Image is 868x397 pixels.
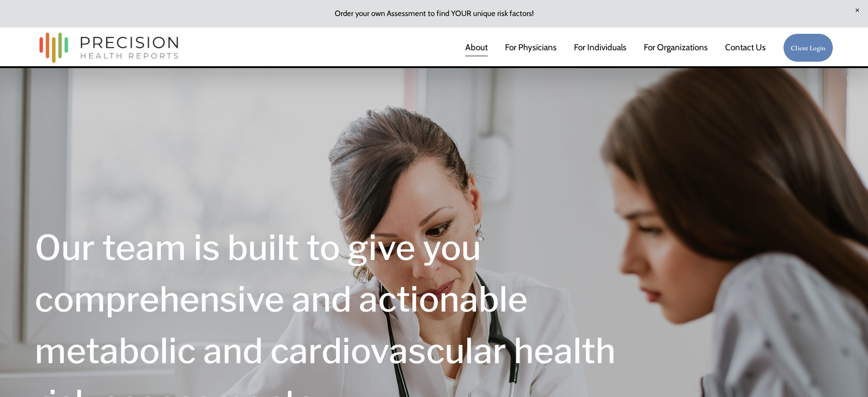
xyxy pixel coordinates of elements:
[644,38,708,58] a: folder dropdown
[644,39,708,56] span: For Organizations
[35,28,183,67] img: Precision Health Reports
[574,38,626,58] a: For Individuals
[725,38,766,58] a: Contact Us
[505,38,557,58] a: For Physicians
[465,38,488,58] a: About
[783,33,833,62] a: Client Login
